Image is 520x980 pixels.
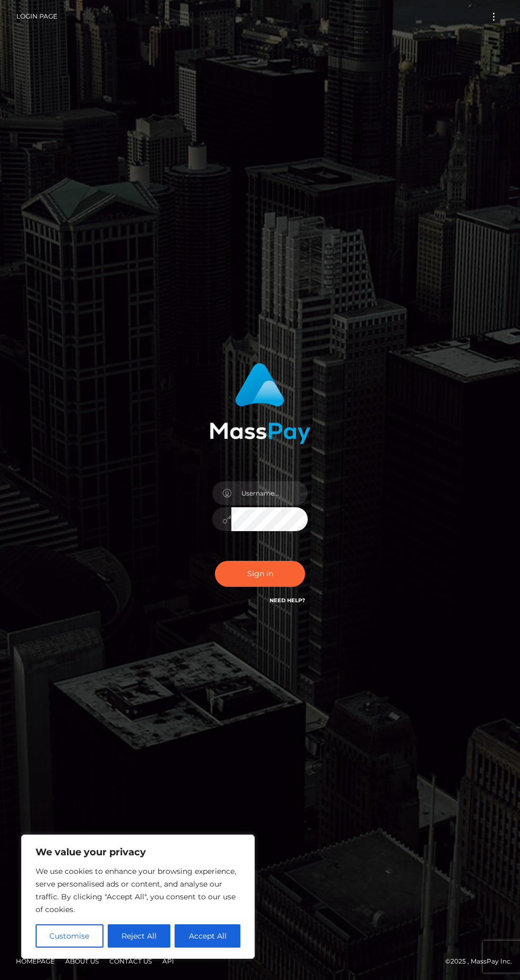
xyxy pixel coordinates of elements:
a: Contact Us [105,953,156,969]
input: Username... [231,481,308,505]
p: We value your privacy [36,846,240,858]
button: Accept All [175,924,240,948]
button: Customise [36,924,103,948]
p: We use cookies to enhance your browsing experience, serve personalised ads or content, and analys... [36,865,240,916]
a: About Us [61,953,103,969]
a: Need Help? [270,597,305,604]
button: Toggle navigation [484,10,504,24]
a: API [158,953,178,969]
img: MassPay Login [210,363,310,444]
a: Login Page [16,5,57,28]
a: Homepage [12,953,59,969]
button: Sign in [215,561,305,587]
div: We value your privacy [21,835,255,959]
div: © 2025 , MassPay Inc. [8,956,512,967]
button: Reject All [108,924,171,948]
